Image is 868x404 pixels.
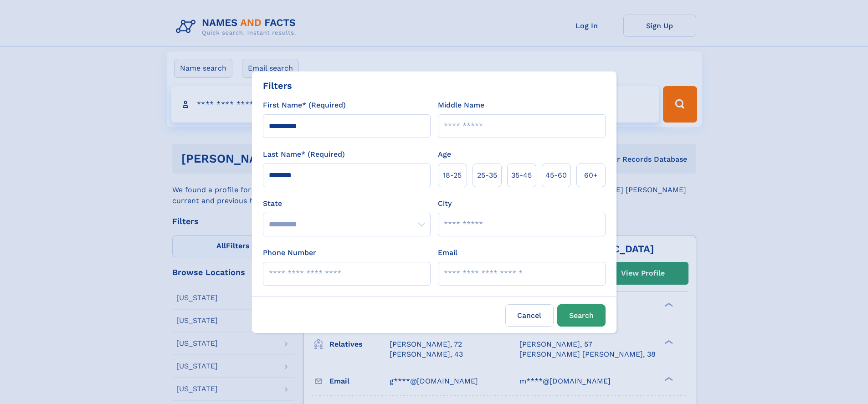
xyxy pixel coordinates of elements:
[545,170,567,181] span: 45‑60
[511,170,532,181] span: 35‑45
[263,100,346,111] label: First Name* (Required)
[443,170,462,181] span: 18‑25
[477,170,497,181] span: 25‑35
[584,170,598,181] span: 60+
[438,198,452,209] label: City
[438,149,451,160] label: Age
[263,247,316,258] label: Phone Number
[438,247,457,258] label: Email
[557,304,606,327] button: Search
[263,198,431,209] label: State
[263,149,345,160] label: Last Name* (Required)
[438,100,484,111] label: Middle Name
[505,304,554,327] label: Cancel
[263,79,292,92] div: Filters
